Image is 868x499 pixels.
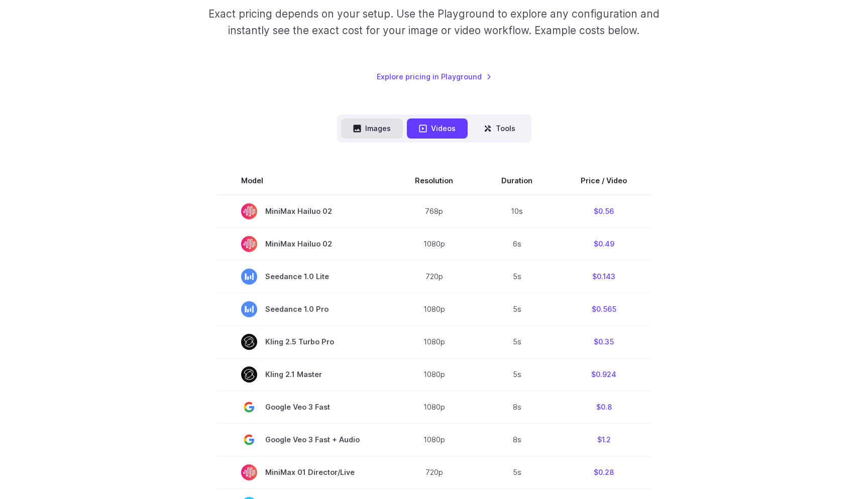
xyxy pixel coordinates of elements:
td: 1080p [391,391,477,423]
span: MiniMax Hailuo 02 [241,236,367,252]
td: 5s [477,358,557,391]
th: Model [217,167,391,195]
span: Kling 2.5 Turbo Pro [241,334,367,350]
td: $0.28 [557,456,651,488]
button: Videos [407,118,468,138]
td: $0.35 [557,325,651,358]
span: Kling 2.1 Master [241,366,367,383]
td: $0.143 [557,260,651,293]
td: 720p [391,260,477,293]
td: 1080p [391,325,477,358]
span: MiniMax 01 Director/Live [241,464,367,480]
span: Google Veo 3 Fast + Audio [241,432,367,448]
span: Google Veo 3 Fast [241,399,367,415]
td: 5s [477,456,557,488]
td: 8s [477,423,557,456]
td: 10s [477,195,557,228]
span: MiniMax Hailuo 02 [241,203,367,219]
td: 5s [477,325,557,358]
a: Explore pricing in Playground [377,71,492,82]
th: Resolution [391,167,477,195]
td: $0.8 [557,391,651,423]
td: 6s [477,227,557,260]
td: 1080p [391,293,477,325]
button: Images [341,118,403,138]
td: $0.565 [557,293,651,325]
td: 768p [391,195,477,228]
button: Tools [472,118,527,138]
td: 1080p [391,358,477,391]
td: 8s [477,391,557,423]
td: 5s [477,293,557,325]
td: $0.56 [557,195,651,228]
td: 1080p [391,227,477,260]
td: 720p [391,456,477,488]
p: Exact pricing depends on your setup. Use the Playground to explore any configuration and instantl... [189,6,679,39]
th: Price / Video [557,167,651,195]
td: $1.2 [557,423,651,456]
td: 5s [477,260,557,293]
span: Seedance 1.0 Lite [241,269,367,285]
span: Seedance 1.0 Pro [241,301,367,317]
td: 1080p [391,423,477,456]
td: $0.924 [557,358,651,391]
th: Duration [477,167,557,195]
td: $0.49 [557,227,651,260]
